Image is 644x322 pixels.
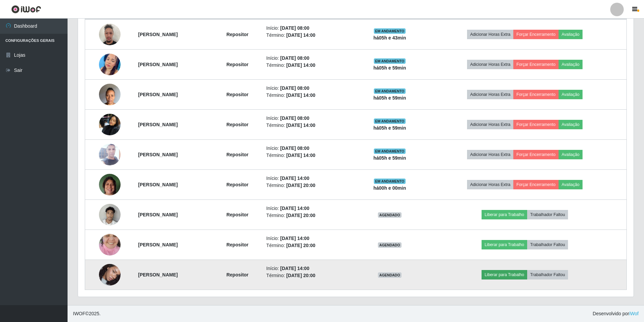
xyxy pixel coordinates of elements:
strong: [PERSON_NAME] [138,122,178,127]
strong: há 05 h e 59 min [373,125,406,131]
li: Início: [266,265,352,272]
time: [DATE] 08:00 [280,145,309,151]
time: [DATE] 20:00 [286,243,315,248]
strong: [PERSON_NAME] [138,32,178,37]
button: Forçar Encerramento [513,60,559,69]
li: Início: [266,145,352,152]
span: EM ANDAMENTO [374,118,406,124]
li: Término: [266,212,352,219]
strong: há 05 h e 59 min [373,155,406,161]
strong: [PERSON_NAME] [138,152,178,157]
img: 1756162339010.jpeg [99,131,121,179]
button: Avaliação [559,120,583,129]
li: Término: [266,182,352,189]
strong: [PERSON_NAME] [138,212,178,217]
time: [DATE] 20:00 [286,183,315,188]
li: Término: [266,152,352,159]
button: Liberar para Trabalho [482,210,527,219]
strong: [PERSON_NAME] [138,182,178,187]
button: Adicionar Horas Extra [467,180,513,189]
span: Desenvolvido por [593,310,639,317]
strong: Repositor [226,242,248,247]
span: © 2025 . [73,310,101,317]
time: [DATE] 14:00 [280,206,309,211]
time: [DATE] 14:00 [280,176,309,181]
button: Adicionar Horas Extra [467,120,513,129]
li: Início: [266,235,352,242]
time: [DATE] 20:00 [286,273,315,278]
span: AGENDADO [378,242,402,248]
img: 1753795450805.jpeg [99,41,121,88]
span: AGENDADO [378,272,402,278]
strong: Repositor [226,62,248,67]
span: IWOF [73,311,85,316]
time: [DATE] 08:00 [280,115,309,121]
button: Forçar Encerramento [513,150,559,159]
img: 1750940552132.jpeg [99,170,121,199]
time: [DATE] 14:00 [280,236,309,241]
strong: Repositor [226,272,248,277]
strong: Repositor [226,212,248,217]
button: Avaliação [559,30,583,39]
time: [DATE] 14:00 [286,32,315,38]
button: Forçar Encerramento [513,120,559,129]
time: [DATE] 14:00 [280,266,309,271]
time: [DATE] 14:00 [286,123,315,128]
li: Término: [266,122,352,129]
li: Término: [266,92,352,99]
button: Liberar para Trabalho [482,240,527,249]
span: AGENDADO [378,212,402,218]
button: Adicionar Horas Extra [467,150,513,159]
button: Forçar Encerramento [513,90,559,99]
time: [DATE] 08:00 [280,55,309,61]
button: Avaliação [559,150,583,159]
button: Avaliação [559,90,583,99]
button: Adicionar Horas Extra [467,90,513,99]
strong: [PERSON_NAME] [138,242,178,247]
span: EM ANDAMENTO [374,179,406,184]
li: Início: [266,205,352,212]
strong: [PERSON_NAME] [138,62,178,67]
img: CoreUI Logo [11,5,41,14]
li: Término: [266,62,352,69]
strong: [PERSON_NAME] [138,272,178,277]
img: 1754222847400.jpeg [99,256,121,294]
a: iWof [629,311,639,316]
time: [DATE] 14:00 [286,92,315,98]
img: 1754928473584.jpeg [99,80,121,109]
button: Avaliação [559,180,583,189]
time: [DATE] 20:00 [286,213,315,218]
strong: há 05 h e 59 min [373,95,406,101]
img: 1753380554375.jpeg [99,225,121,264]
time: [DATE] 08:00 [280,25,309,31]
time: [DATE] 14:00 [286,62,315,68]
button: Trabalhador Faltou [527,270,568,279]
span: EM ANDAMENTO [374,28,406,34]
strong: há 00 h e 00 min [373,185,406,191]
strong: Repositor [226,122,248,127]
span: EM ANDAMENTO [374,149,406,154]
time: [DATE] 08:00 [280,85,309,91]
strong: Repositor [226,92,248,97]
button: Adicionar Horas Extra [467,60,513,69]
li: Início: [266,115,352,122]
button: Forçar Encerramento [513,30,559,39]
strong: Repositor [226,32,248,37]
button: Adicionar Horas Extra [467,30,513,39]
strong: há 05 h e 43 min [373,35,406,41]
button: Trabalhador Faltou [527,240,568,249]
span: EM ANDAMENTO [374,88,406,94]
strong: há 05 h e 59 min [373,65,406,71]
strong: Repositor [226,152,248,157]
strong: Repositor [226,182,248,187]
img: 1752582436297.jpeg [99,200,121,229]
li: Término: [266,242,352,249]
button: Avaliação [559,60,583,69]
button: Trabalhador Faltou [527,210,568,219]
li: Término: [266,32,352,39]
button: Liberar para Trabalho [482,270,527,279]
li: Início: [266,55,352,62]
li: Início: [266,85,352,92]
img: 1755522333541.jpeg [99,110,121,139]
button: Forçar Encerramento [513,180,559,189]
